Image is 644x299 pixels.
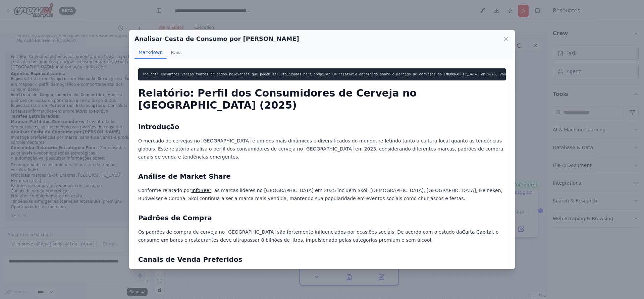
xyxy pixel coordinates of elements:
h2: Analisar Cesta de Consumo por [PERSON_NAME] [135,34,299,44]
h2: Padrões de Compra [138,213,506,223]
p: O mercado de cervejas no [GEOGRAPHIC_DATA] é um dos mais dinâmicos e diversificados do mundo, ref... [138,137,506,161]
button: Raw [167,46,184,59]
p: Os padrões de compra de cerveja no [GEOGRAPHIC_DATA] são fortemente influenciados por ocasiões so... [138,228,506,244]
p: Conforme relatado por , as marcas líderes no [GEOGRAPHIC_DATA] em 2025 incluem Skol, [DEMOGRAPHIC... [138,186,506,202]
h2: Canais de Venda Preferidos [138,255,506,264]
button: Markdown [135,46,167,59]
a: InfoBeer [192,188,211,193]
h2: Introdução [138,122,506,131]
h2: Análise de Market Share [138,172,506,181]
h1: Relatório: Perfil dos Consumidores de Cerveja no [GEOGRAPHIC_DATA] (2025) [138,87,506,111]
a: Carta Capital [462,229,493,235]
